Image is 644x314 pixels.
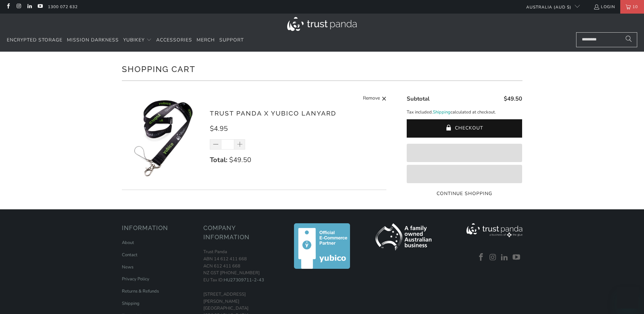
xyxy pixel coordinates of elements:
[593,3,615,11] a: Login
[219,37,244,43] span: Support
[37,4,43,10] a: Trust Panda Australia on YouTube
[407,95,429,103] span: Subtotal
[210,109,336,117] a: Trust Panda x Yubico Lanyard
[197,37,215,43] span: Merch
[197,32,215,48] a: Merch
[122,62,522,75] h1: Shopping Cart
[122,276,149,282] a: Privacy Policy
[156,37,192,43] span: Accessories
[620,32,637,47] button: Search
[210,124,228,133] span: $4.95
[363,94,387,103] a: Remove
[48,3,78,11] a: 1300 072 632
[617,287,639,309] iframe: Button to launch messaging window
[122,264,133,270] a: News
[156,32,192,48] a: Accessories
[67,32,119,48] a: Mission Darkness
[407,119,522,138] button: Checkout
[122,288,159,294] a: Returns & Refunds
[500,253,510,262] a: Trust Panda Australia on LinkedIn
[488,253,498,262] a: Trust Panda Australia on Instagram
[433,109,450,116] a: Shipping
[287,17,357,31] img: Trust Panda Australia
[229,155,251,164] span: $49.50
[26,4,32,10] a: Trust Panda Australia on LinkedIn
[5,4,11,10] a: Trust Panda Australia on Facebook
[67,37,119,43] span: Mission Darkness
[407,109,522,116] p: Tax included. calculated at checkout.
[512,253,522,262] a: Trust Panda Australia on YouTube
[504,95,522,103] span: $49.50
[7,32,244,48] nav: Translation missing: en.navigation.header.main_nav
[7,37,62,43] span: Encrypted Storage
[407,190,522,197] a: Continue Shopping
[219,32,244,48] a: Support
[210,155,227,164] strong: Total:
[122,300,140,307] a: Shipping
[123,37,145,43] span: YubiKey
[476,253,486,262] a: Trust Panda Australia on Facebook
[7,32,62,48] a: Encrypted Storage
[122,98,203,179] img: Trust Panda x Yubico Lanyard
[122,252,137,258] a: Contact
[576,32,637,47] input: Search...
[363,94,380,103] span: Remove
[123,32,152,48] summary: YubiKey
[122,240,134,246] a: About
[16,4,21,10] a: Trust Panda Australia on Instagram
[224,277,264,283] a: HU27309711-2-43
